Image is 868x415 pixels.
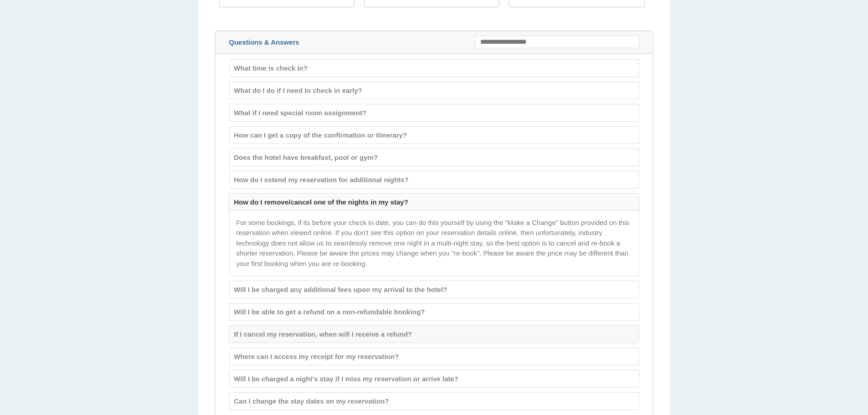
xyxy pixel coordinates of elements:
[229,171,639,188] div: How do I extend my reservation for additional nights?
[229,393,639,410] div: Can I change the stay dates on my reservation?
[229,348,639,365] div: Where can I access my receipt for my reservation?
[229,38,299,46] span: Questions & Answers
[229,82,639,99] div: What do I do if I need to check in early?
[229,104,639,121] div: What if I need special room assignment?
[229,194,639,210] div: How do I remove/cancel one of the nights in my stay?
[229,60,639,77] div: What time is check in?
[236,218,632,269] p: For some bookings, if its before your check in date, you can do this yourself by using the "Make ...
[229,127,639,143] div: How can I get a copy of the confirmation or itinerary?
[229,281,639,298] div: Will I be charged any additional fees upon my arrival to the hotel?
[229,149,639,166] div: Does the hotel have breakfast, pool or gym?
[21,6,39,15] span: Help
[229,326,639,343] div: If I cancel my reservation, when will I receive a refund?
[229,370,639,387] div: Will I be charged a night's stay if I miss my reservation or arrive late?
[229,303,639,320] div: Will I be able to get a refund on a non-refundable booking?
